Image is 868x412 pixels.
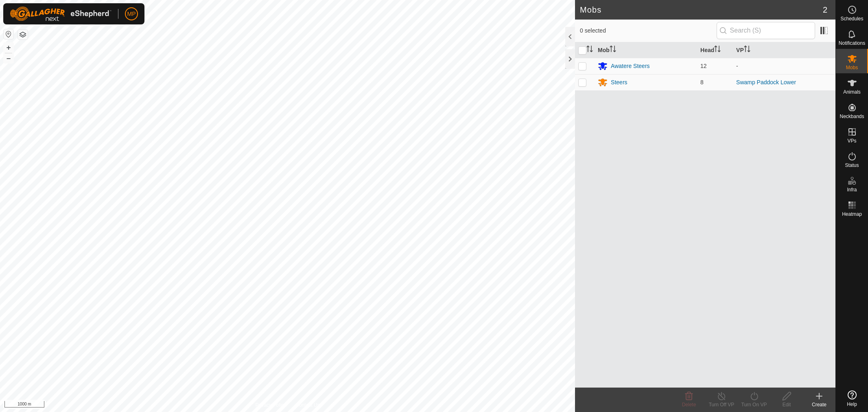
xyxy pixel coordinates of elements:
td: - [733,58,835,74]
a: Contact Us [295,401,319,409]
span: 8 [700,79,704,85]
p-sorticon: Activate to sort [714,47,721,53]
span: Infra [847,187,857,192]
span: MP [127,10,136,18]
span: Delete [682,402,696,408]
div: Edit [770,401,803,408]
th: Mob [595,42,697,58]
th: VP [733,42,835,58]
div: Turn Off VP [705,401,738,408]
span: 0 selected [580,26,717,35]
span: Animals [843,90,861,94]
span: VPs [847,138,856,143]
button: Map Layers [18,30,28,39]
p-sorticon: Activate to sort [610,47,616,53]
a: Privacy Policy [256,401,286,409]
button: Reset Map [4,29,13,39]
input: Search (S) [717,22,815,39]
div: Turn On VP [738,401,770,408]
button: – [4,53,13,63]
th: Head [697,42,733,58]
span: Mobs [846,65,858,70]
a: Help [836,387,868,410]
span: Notifications [839,41,865,46]
span: Status [845,163,859,168]
div: Steers [611,78,627,87]
span: 2 [823,4,827,16]
div: Awatere Steers [611,62,649,70]
p-sorticon: Activate to sort [744,47,750,53]
button: + [4,43,13,53]
span: 12 [700,63,707,69]
p-sorticon: Activate to sort [586,47,593,53]
span: Heatmap [842,212,862,217]
div: Create [803,401,835,408]
h2: Mobs [580,5,823,15]
span: Help [847,402,857,407]
span: Schedules [840,16,863,21]
img: Gallagher Logo [10,7,112,21]
a: Swamp Paddock Lower [736,79,796,85]
span: Neckbands [840,114,864,119]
